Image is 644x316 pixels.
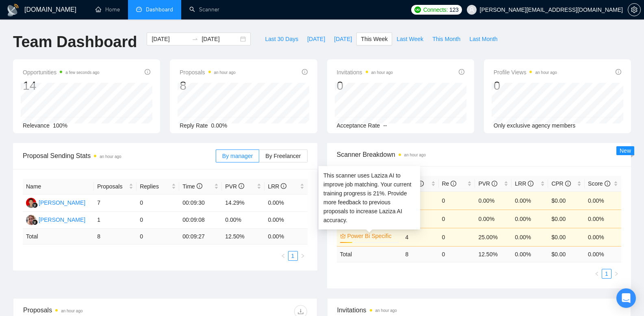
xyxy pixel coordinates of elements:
span: info-circle [605,181,610,186]
span: Last 30 Days [265,35,298,43]
span: setting [628,6,640,13]
td: 1 [402,210,439,228]
td: 0.00 % [585,246,621,262]
span: Invitations [337,305,621,315]
td: 14.29% [222,195,265,212]
span: to [192,36,198,42]
span: Opportunities [23,67,100,77]
li: Previous Page [278,251,288,261]
time: an hour ago [404,153,426,157]
span: Score [588,180,610,187]
span: Last Week [397,35,423,43]
span: swap-right [192,36,198,42]
td: 0.00 % [265,229,307,245]
th: Name [23,179,94,195]
td: 00:09:30 [179,195,222,212]
img: RS [26,198,36,208]
button: This Week [356,32,392,45]
img: gigradar-bm.png [32,219,38,225]
td: 1 [94,212,137,229]
img: upwork-logo.png [414,6,421,13]
time: an hour ago [535,70,557,75]
li: 1 [602,269,611,279]
span: PVR [478,180,497,187]
button: left [278,251,288,261]
td: 12.50 % [475,246,512,262]
td: 0 [439,191,475,210]
span: Profile Views [494,67,557,77]
td: 0 [439,246,475,262]
span: Dashboard [146,6,173,13]
td: 0.00% [475,210,512,228]
td: 0.00% [585,191,621,210]
span: 0.00% [211,122,228,129]
button: right [298,251,308,261]
span: [DATE] [334,35,352,43]
td: 4 [402,228,439,246]
td: 0.00% [265,195,307,212]
span: left [281,253,286,258]
th: Proposals [94,179,137,195]
span: Time [182,183,202,190]
td: $ 0.00 [548,246,585,262]
span: info-circle [418,181,424,186]
time: an hour ago [214,70,236,75]
span: 100% [53,122,67,129]
span: Proposal Sending Stats [23,151,216,161]
span: user [469,7,475,13]
div: 0 [337,78,393,93]
td: 0.00 % [512,246,548,262]
td: 3 [402,191,439,210]
li: 1 [288,251,298,261]
span: This Month [432,35,460,43]
td: 0.00% [585,210,621,228]
td: 0 [439,210,475,228]
th: Replies [137,179,179,195]
button: Last 30 Days [260,32,303,45]
span: info-circle [281,183,286,189]
input: End date [202,35,239,43]
span: Scanner Breakdown [337,149,622,160]
span: By manager [222,153,253,159]
span: Re [442,180,457,187]
td: Total [23,229,94,245]
span: PVR [225,183,244,190]
td: 0.00% [512,210,548,228]
div: This scanner uses Laziza AI to improve job matching. Your current training progress is 21 %. Prov... [323,171,415,225]
span: download [295,308,307,315]
td: 7 [94,195,137,212]
span: info-circle [197,183,202,189]
span: By Freelancer [265,153,301,159]
td: 0 [439,228,475,246]
button: left [592,269,602,279]
button: Last Month [465,32,502,45]
span: right [300,253,305,258]
time: an hour ago [371,70,393,75]
td: 0.00% [585,228,621,246]
span: info-circle [451,181,456,186]
button: This Month [428,32,465,45]
time: an hour ago [100,154,121,159]
span: Connects: [423,5,448,14]
td: $0.00 [548,228,585,246]
td: 0.00% [475,191,512,210]
span: LRR [268,183,286,190]
button: [DATE] [330,32,356,45]
td: 0 [137,212,179,229]
td: $0.00 [548,191,585,210]
a: setting [628,6,641,13]
div: [PERSON_NAME] [39,215,85,224]
span: Invitations [337,67,393,77]
td: 00:09:27 [179,229,222,245]
button: right [611,269,621,279]
td: 0 [137,195,179,212]
td: 8 [94,229,137,245]
td: 0.00% [265,212,307,229]
div: [PERSON_NAME] [39,198,85,207]
td: 0.00% [512,191,548,210]
span: info-circle [565,181,571,186]
td: 0.00% [512,228,548,246]
span: -- [383,122,387,129]
li: Next Page [611,269,621,279]
div: 8 [180,78,236,93]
